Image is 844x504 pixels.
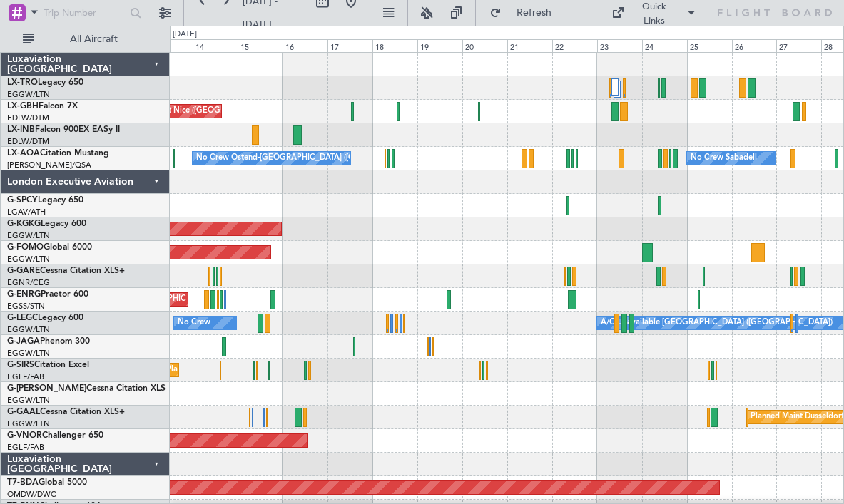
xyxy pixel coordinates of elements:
[173,29,197,41] div: [DATE]
[372,39,417,52] div: 18
[7,267,40,275] span: G-GARE
[7,348,50,359] a: EGGW/LTN
[7,243,92,252] a: G-FOMOGlobal 6000
[7,431,103,440] a: G-VNORChallenger 650
[119,101,278,122] div: Planned Maint Nice ([GEOGRAPHIC_DATA])
[552,39,597,52] div: 22
[7,89,50,100] a: EGGW/LTN
[7,78,38,87] span: LX-TRO
[7,337,90,346] a: G-JAGAPhenom 300
[7,277,50,288] a: EGNR/CEG
[7,196,83,205] a: G-SPCYLegacy 650
[7,125,35,134] span: LX-INB
[7,384,86,393] span: G-[PERSON_NAME]
[7,113,49,123] a: EDLW/DTM
[7,395,50,406] a: EGGW/LTN
[7,102,78,110] a: LX-GBHFalcon 7X
[7,314,38,322] span: G-LEGC
[776,39,821,52] div: 27
[7,431,42,440] span: G-VNOR
[7,371,44,382] a: EGLF/FAB
[507,39,552,52] div: 21
[7,361,34,369] span: G-SIRS
[7,418,50,429] a: EGGW/LTN
[691,148,757,169] div: No Crew Sabadell
[327,39,372,52] div: 17
[7,408,125,416] a: G-GAALCessna Citation XLS+
[7,314,83,322] a: G-LEGCLegacy 600
[7,267,125,275] a: G-GARECessna Citation XLS+
[7,301,45,312] a: EGSS/STN
[7,478,39,487] span: T7-BDA
[16,28,155,51] button: All Aircraft
[37,34,151,44] span: All Aircraft
[7,125,120,134] a: LX-INBFalcon 900EX EASy II
[7,324,50,335] a: EGGW/LTN
[601,312,833,334] div: A/C Unavailable [GEOGRAPHIC_DATA] ([GEOGRAPHIC_DATA])
[7,408,40,416] span: G-GAAL
[462,39,507,52] div: 20
[196,148,430,169] div: No Crew Ostend-[GEOGRAPHIC_DATA] ([GEOGRAPHIC_DATA])
[7,196,38,205] span: G-SPCY
[483,1,569,24] button: Refresh
[7,290,88,299] a: G-ENRGPraetor 600
[7,489,56,500] a: OMDW/DWC
[7,290,41,299] span: G-ENRG
[7,149,109,158] a: LX-AOACitation Mustang
[7,243,44,252] span: G-FOMO
[193,39,238,52] div: 14
[7,337,40,346] span: G-JAGA
[604,1,704,24] button: Quick Links
[178,312,210,334] div: No Crew
[7,384,166,393] a: G-[PERSON_NAME]Cessna Citation XLS
[732,39,777,52] div: 26
[7,230,50,241] a: EGGW/LTN
[7,442,44,453] a: EGLF/FAB
[7,149,40,158] span: LX-AOA
[7,136,49,147] a: EDLW/DTM
[7,160,91,170] a: [PERSON_NAME]/QSA
[283,39,327,52] div: 16
[7,220,41,228] span: G-KGKG
[504,8,564,18] span: Refresh
[148,39,193,52] div: 13
[687,39,732,52] div: 25
[7,207,46,217] a: LGAV/ATH
[417,39,462,52] div: 19
[751,406,844,428] div: Planned Maint Dusseldorf
[44,2,126,24] input: Trip Number
[7,220,86,228] a: G-KGKGLegacy 600
[238,39,283,52] div: 15
[597,39,642,52] div: 23
[7,478,87,487] a: T7-BDAGlobal 5000
[642,39,687,52] div: 24
[7,102,39,110] span: LX-GBH
[7,254,50,264] a: EGGW/LTN
[7,78,83,87] a: LX-TROLegacy 650
[7,361,89,369] a: G-SIRSCitation Excel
